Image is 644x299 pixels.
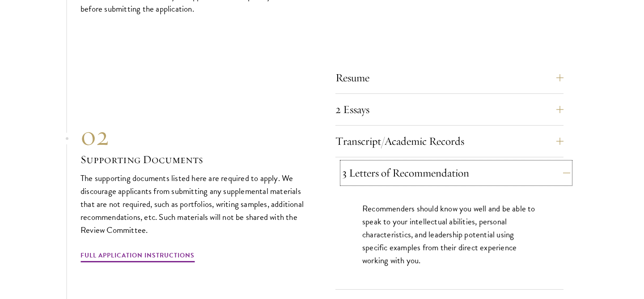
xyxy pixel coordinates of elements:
button: 2 Essays [335,99,563,120]
h3: Supporting Documents [80,152,309,167]
a: Full Application Instructions [80,250,195,264]
p: The supporting documents listed here are required to apply. We discourage applicants from submitt... [80,172,309,236]
div: 02 [80,120,309,152]
button: Transcript/Academic Records [335,131,563,152]
button: Resume [335,67,563,88]
button: 3 Letters of Recommendation [342,162,570,184]
p: Recommenders should know you well and be able to speak to your intellectual abilities, personal c... [362,202,537,267]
